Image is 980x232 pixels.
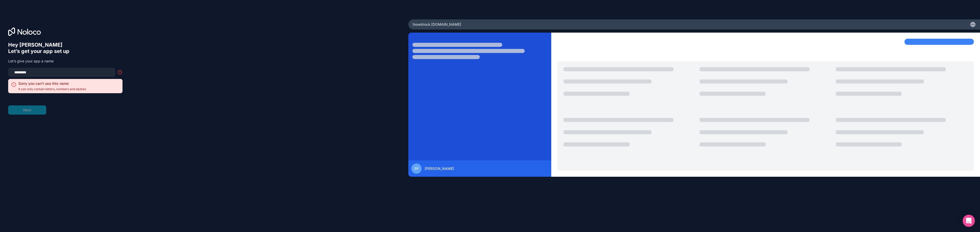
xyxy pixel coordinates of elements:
[414,167,419,171] span: SP
[18,87,86,91] span: It can only contain letters, numbers and dashes
[8,42,122,48] h6: Hey [PERSON_NAME]
[18,81,86,86] h2: Sorry you can't use this name
[963,215,975,227] div: Open Intercom Messenger
[412,22,461,27] span: \howblock .[DOMAIN_NAME]
[8,48,122,54] h6: Let’s get your app set up
[8,59,122,64] p: Let’s give your app a name
[425,166,454,171] span: [PERSON_NAME]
